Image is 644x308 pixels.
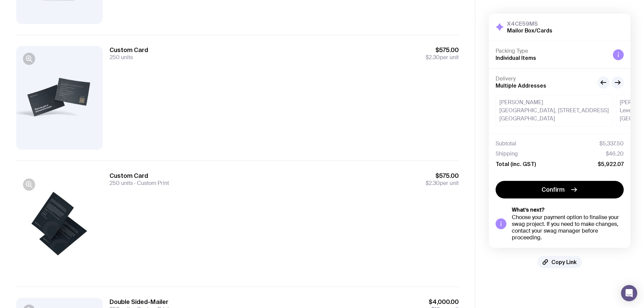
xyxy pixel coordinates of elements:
h5: What’s next? [512,207,624,213]
h3: Double Sided-Mailer [110,298,169,306]
span: Shipping [496,150,518,157]
h3: Custom Card [110,172,169,180]
span: Multiple Addresses [496,82,546,89]
div: Open Intercom Messenger [621,285,637,301]
span: $2.30 [426,180,440,187]
div: [PERSON_NAME] [GEOGRAPHIC_DATA], [STREET_ADDRESS] [GEOGRAPHIC_DATA] [496,95,613,126]
span: Total (inc. GST) [496,161,536,167]
span: $5,922.07 [598,161,624,167]
h3: Custom Card [110,46,148,54]
span: per unit [426,180,459,187]
span: Individual Items [496,55,536,61]
span: 250 units [110,180,133,187]
span: Subtotal [496,140,516,147]
span: $575.00 [426,46,459,54]
h3: X4CE59MS [507,20,552,27]
span: $46.20 [606,150,624,157]
h2: Mailor Box/Cards [507,27,552,34]
span: Confirm [542,186,565,194]
span: 250 units [110,54,133,61]
span: per unit [426,54,459,61]
button: Confirm [496,181,624,198]
span: Copy Link [551,259,577,265]
span: $575.00 [426,172,459,180]
h4: Packing Type [496,48,607,54]
button: Copy Link [537,256,582,268]
h4: Delivery [496,75,592,82]
span: $2.30 [426,54,440,61]
span: Custom Print [133,180,169,187]
span: $5,337.50 [599,140,624,147]
div: Choose your payment option to finalise your swag project. If you need to make changes, contact yo... [512,214,624,241]
span: $4,000.00 [429,298,459,306]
